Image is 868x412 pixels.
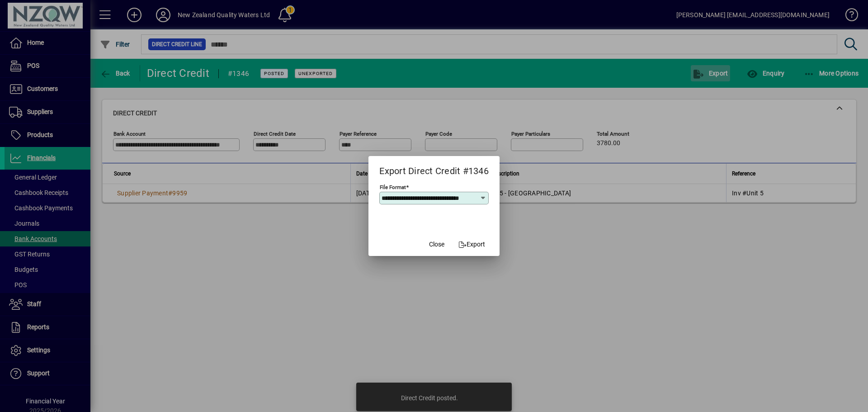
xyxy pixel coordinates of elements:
button: Close [422,236,451,252]
button: Export [455,236,489,252]
span: Close [429,240,444,249]
h2: Export Direct Credit #1346 [368,156,500,182]
span: Export [458,240,485,249]
mat-label: File Format [380,184,406,190]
